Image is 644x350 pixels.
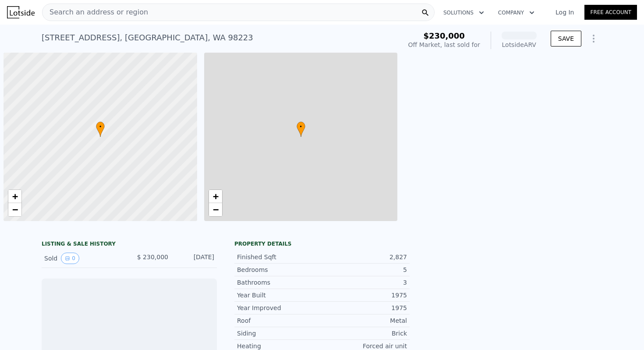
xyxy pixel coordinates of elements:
button: Company [491,5,541,21]
div: [STREET_ADDRESS] , [GEOGRAPHIC_DATA] , WA 98223 [42,32,253,44]
div: Metal [322,316,407,325]
div: [DATE] [175,253,214,264]
a: Zoom out [8,203,21,216]
div: Brick [322,329,407,338]
div: 1975 [322,291,407,300]
div: • [96,121,105,137]
button: Show Options [585,30,602,47]
span: $230,000 [423,31,465,40]
a: Log In [545,8,584,17]
div: • [297,121,305,137]
div: Bedrooms [237,265,322,274]
div: Siding [237,329,322,338]
div: 5 [322,265,407,274]
button: SAVE [551,31,581,46]
span: − [212,204,218,215]
div: Lotside ARV [502,40,537,49]
span: $ 230,000 [137,254,168,261]
div: Bathrooms [237,278,322,287]
a: Zoom in [8,190,21,203]
a: Zoom out [209,203,222,216]
span: + [212,191,218,202]
div: Year Improved [237,304,322,312]
span: • [96,123,105,131]
div: Year Built [237,291,322,300]
div: 1975 [322,304,407,312]
span: • [297,123,305,131]
div: 3 [322,278,407,287]
div: LISTING & SALE HISTORY [42,240,217,249]
span: + [12,191,18,202]
a: Zoom in [209,190,222,203]
div: Off Market, last sold for [408,40,480,49]
span: − [12,204,18,215]
button: Solutions [436,5,491,21]
button: View historical data [61,253,79,264]
div: Finished Sqft [237,253,322,261]
div: Property details [234,240,410,247]
div: Sold [44,253,122,264]
a: Free Account [584,5,637,20]
div: Roof [237,316,322,325]
img: Lotside [7,6,35,18]
span: Search an address or region [42,7,148,18]
div: 2,827 [322,253,407,261]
